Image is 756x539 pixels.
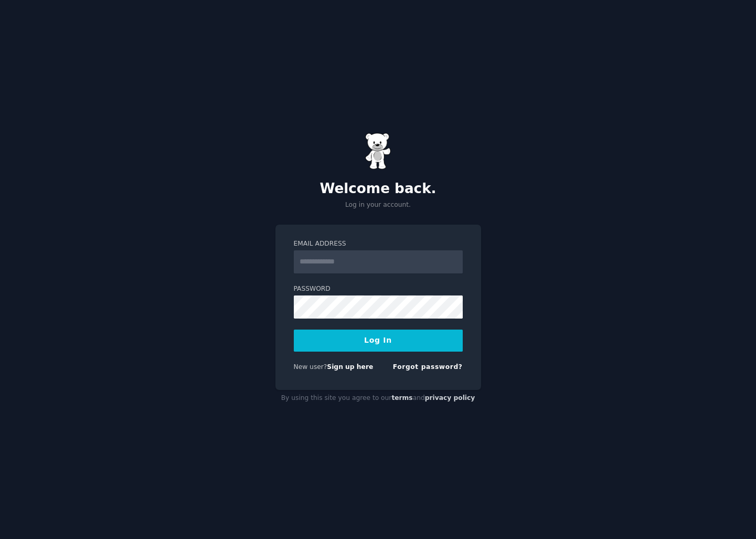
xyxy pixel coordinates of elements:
[391,394,412,401] a: terms
[275,181,481,197] h2: Welcome back.
[393,363,463,371] a: Forgot password?
[365,133,391,170] img: Gummy Bear
[275,390,481,407] div: By using this site you agree to our and
[294,363,327,371] span: New user?
[294,284,463,294] label: Password
[275,200,481,210] p: Log in your account.
[425,394,475,401] a: privacy policy
[294,239,463,249] label: Email Address
[327,363,373,371] a: Sign up here
[294,330,463,352] button: Log In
